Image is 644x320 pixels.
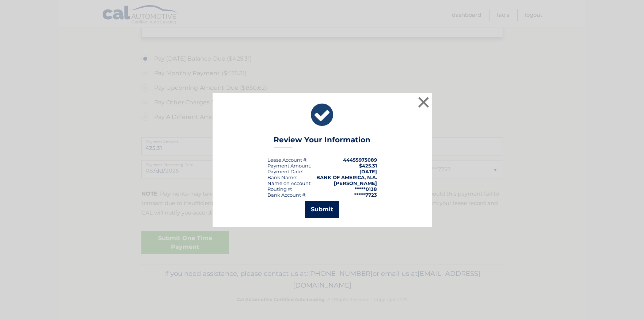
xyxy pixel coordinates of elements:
button: × [416,95,431,109]
span: [DATE] [359,169,377,174]
div: Lease Account #: [267,157,308,163]
strong: [PERSON_NAME] [334,180,377,186]
button: Submit [305,201,339,218]
div: Routing #: [267,186,292,192]
strong: BANK OF AMERICA, N.A. [316,174,377,180]
div: Bank Name: [267,174,297,180]
span: $425.31 [359,163,377,169]
div: Payment Amount: [267,163,311,169]
span: Payment Date [267,169,302,174]
h3: Review Your Information [274,135,370,148]
div: Name on Account: [267,180,312,186]
strong: 44455975089 [343,157,377,163]
div: Bank Account #: [267,192,306,198]
div: : [267,169,303,174]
